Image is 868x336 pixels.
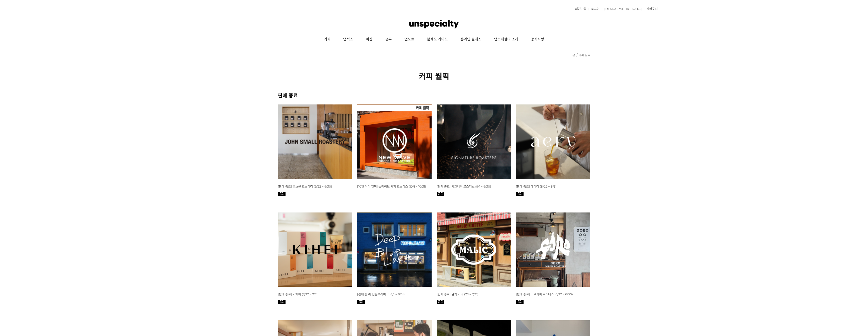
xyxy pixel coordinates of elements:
[488,33,525,46] a: 언스페셜티 소개
[278,300,286,304] img: 품절
[572,53,575,57] a: 홈
[578,53,590,57] a: 커피 월픽
[421,33,454,46] a: 분쇄도 가이드
[437,192,444,196] img: 품절
[516,212,590,287] img: 6월 커피 스몰 월픽 고로커피 로스터스
[454,33,488,46] a: 온라인 클래스
[437,292,478,296] span: [판매 종료] 말릭 커피 (7/1 ~ 7/31)
[437,300,444,304] img: 품절
[357,300,365,304] img: 품절
[278,70,590,81] h2: 커피 월픽
[357,292,405,296] span: [판매 종료] 딥블루레이크 (8/1 ~ 8/31)
[278,212,352,287] img: 7월 커피 스몰 월픽 키헤이
[573,7,586,10] a: 회원가입
[525,33,550,46] a: 공지사항
[278,192,286,196] img: 품절
[278,184,332,188] a: [판매 종료] 존스몰 로스터리 (9/22 ~ 9/30)
[516,104,590,179] img: 8월 커피 스몰 월픽 에어리
[357,292,405,296] a: [판매 종료] 딥블루레이크 (8/1 ~ 8/31)
[437,184,491,188] a: [판매 종료] 시그니쳐 로스터스 (9/1 ~ 9/30)
[278,292,319,296] span: [판매 종료] 키헤이 (7/22 ~ 7/31)
[409,17,459,32] img: 언스페셜티 몰
[602,7,642,10] a: [DEMOGRAPHIC_DATA]
[644,7,658,10] a: 장바구니
[278,292,319,296] a: [판매 종료] 키헤이 (7/22 ~ 7/31)
[357,184,426,188] a: [10월 커피 월픽] 뉴웨이브 커피 로스터스 (10/1 ~ 10/31)
[437,292,478,296] a: [판매 종료] 말릭 커피 (7/1 ~ 7/31)
[398,33,421,46] a: 언노트
[357,212,432,287] img: 8월 커피 월픽 딥블루레이크
[278,104,352,179] img: [판매 종료] 존스몰 로스터리 (9/22 ~ 9/30)
[359,33,379,46] a: 머신
[516,292,573,296] a: [판매 종료] 고로커피 로스터스 (6/22 ~ 6/30)
[589,7,599,10] a: 로그인
[516,292,573,296] span: [판매 종료] 고로커피 로스터스 (6/22 ~ 6/30)
[337,33,359,46] a: 언럭스
[516,300,524,304] img: 품절
[357,104,432,179] img: [10월 커피 월픽] 뉴웨이브 커피 로스터스 (10/1 ~ 10/31)
[318,33,337,46] a: 커피
[516,184,558,188] a: [판매 종료] 에어리 (8/22 ~ 8/31)
[278,91,590,99] h2: 판매 종료
[379,33,398,46] a: 생두
[516,192,524,196] img: 품절
[437,104,511,179] img: [판매 종료] 시그니쳐 로스터스 (9/1 ~ 9/30)
[437,212,511,287] img: 7월 커피 월픽 말릭커피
